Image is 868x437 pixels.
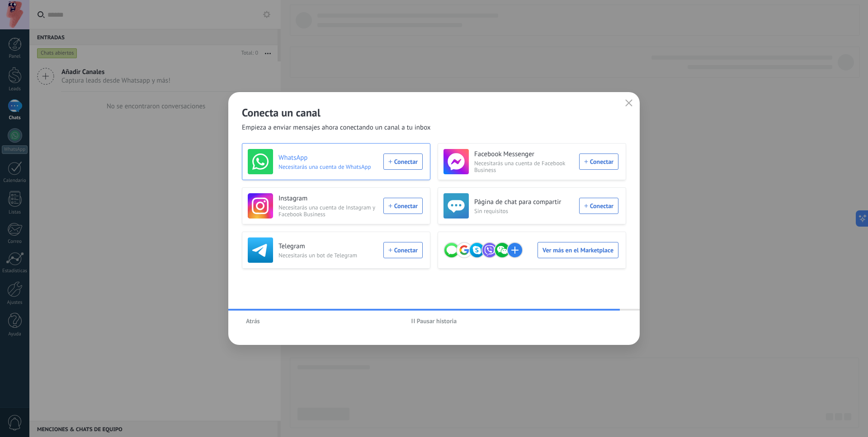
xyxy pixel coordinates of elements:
button: Atrás [242,314,264,328]
span: Atrás [246,318,260,324]
h3: Facebook Messenger [474,150,574,159]
h3: Instagram [278,194,378,203]
button: Pausar historia [407,314,461,328]
h3: WhatsApp [278,153,378,163]
span: Sin requisitos [474,208,574,214]
h2: Conecta un canal [242,106,626,120]
span: Empieza a enviar mensajes ahora conectando un canal a tu inbox [242,123,431,132]
span: Pausar historia [417,318,457,324]
h3: Página de chat para compartir [474,198,574,207]
span: Necesitarás un bot de Telegram [278,252,378,259]
span: Necesitarás una cuenta de Facebook Business [474,160,574,173]
h3: Telegram [278,242,378,251]
span: Necesitarás una cuenta de Instagram y Facebook Business [278,204,378,218]
span: Necesitarás una cuenta de WhatsApp [278,163,378,170]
